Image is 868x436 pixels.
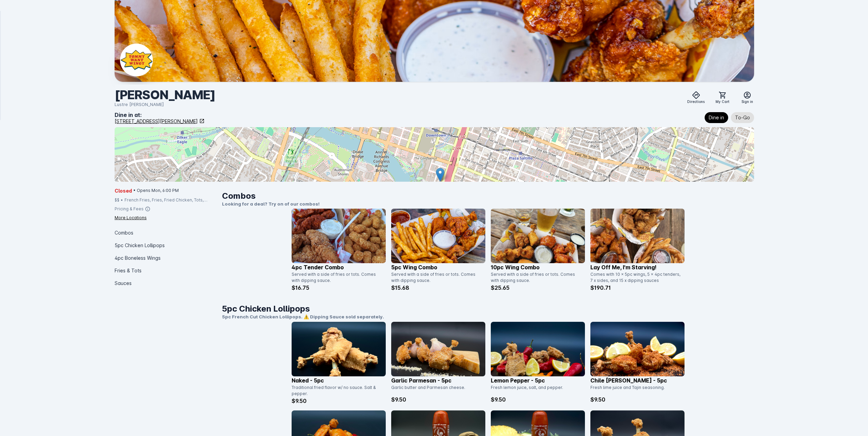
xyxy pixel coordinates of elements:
div: Pricing & Fees [115,206,144,212]
div: [PERSON_NAME] [115,87,215,103]
img: Marker [436,168,444,182]
div: Dine in at: [115,111,205,119]
div: Fries & Tots [115,264,217,277]
h1: Combos [222,190,754,202]
div: Served with a side of fries or tots. Comes with dipping sauce. [292,271,382,284]
img: catalog item [391,322,485,376]
div: More Locations [115,215,147,221]
p: 5pc Wing Combo [391,263,485,271]
p: $15.68 [391,284,485,292]
p: Naked - 5pc [292,376,386,385]
img: catalog item [491,209,585,263]
p: Lay off me, I'm starving! [590,263,685,271]
img: catalog item [292,322,386,376]
img: catalog item [590,322,685,376]
p: $9.50 [292,397,386,405]
div: $$ [115,197,119,203]
img: Business Logo [120,44,153,76]
p: $9.50 [590,395,685,404]
p: $190.71 [590,284,685,292]
img: catalog item [292,209,386,263]
span: To-Go [735,114,750,122]
div: Garlic butter and Parmesan cheese. [391,385,481,395]
mat-chip-listbox: Fulfillment [705,111,754,124]
p: $9.50 [391,395,485,404]
img: catalog item [491,322,585,376]
p: Garlic Parmesan - 5pc [391,376,485,385]
p: $9.50 [491,395,585,404]
p: Chile [PERSON_NAME] - 5pc [590,376,685,385]
p: $16.75 [292,284,386,292]
p: Looking for a deal? Try on of our combos! [222,201,754,208]
span: Directions [687,99,705,104]
div: Sauces [115,277,217,289]
span: Dine in [709,114,724,122]
div: French Fries, Fries, Fried Chicken, Tots, Buffalo Wings, Chicken, Wings, Fried Pickles [124,197,217,203]
p: Lemon Pepper - 5pc [491,376,585,385]
p: 4pc Tender Combo [292,263,386,271]
p: 5pc French Cut Chicken Lollipops. ⚠️ Dipping Sauce sold separately. [222,314,754,320]
div: Served with a side of fries or tots. Comes with dipping sauce. [491,271,581,284]
div: 5pc Chicken Lollipops [115,239,217,252]
img: catalog item [590,209,685,263]
span: Closed [115,187,132,194]
p: 10pc Wing Combo [491,263,585,271]
div: • [121,197,123,203]
div: Combos [115,226,217,239]
span: • Opens Mon, 6:00 PM [133,187,179,194]
div: [STREET_ADDRESS][PERSON_NAME] [115,118,198,125]
img: catalog item [391,209,485,263]
div: Fresh lime juice and Tajin seasoning. [590,385,680,395]
div: 4pc Boneless Wings [115,252,217,264]
p: $25.65 [491,284,585,292]
div: Lustre [PERSON_NAME] [115,101,215,108]
h1: 5pc Chicken Lollipops [222,303,754,315]
div: Served with a side of fries or tots. Comes with dipping sauce. [391,271,481,284]
div: Fresh lemon juice, salt, and pepper. [491,385,581,395]
div: Comes with 10 x 5pc wings, 5 x 4pc tenders, 7 x sides, and 15 x dipping sauces [590,271,680,284]
div: Traditional fried flavor w/ no sauce. Salt & pepper. [292,385,382,397]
